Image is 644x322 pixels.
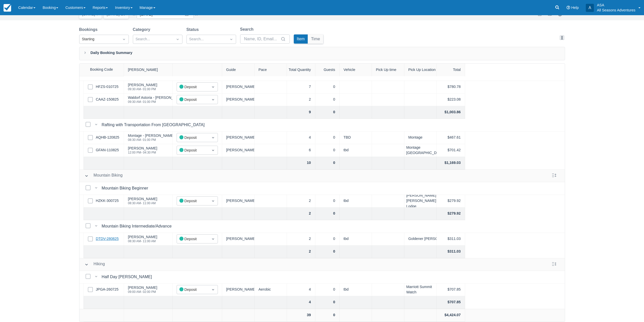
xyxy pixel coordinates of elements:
a: JPGA-260725 [96,287,119,292]
div: Deposit [179,236,206,242]
div: 09:30 AM - 01:00 PM [128,100,185,103]
div: [PERSON_NAME] [222,144,255,157]
div: 7 [287,81,315,93]
div: Mountain Biking Beginner [102,185,150,191]
a: GFAN-110825 [96,147,119,153]
div: 4 [287,283,315,296]
div: 0 [315,245,340,258]
div: [PERSON_NAME] [222,131,255,144]
div: Deposit [179,147,206,153]
p: ASA [597,3,635,8]
div: $1,169.03 [437,157,465,169]
div: Goldener [PERSON_NAME] [404,233,437,245]
div: [PERSON_NAME] [222,283,255,296]
i: Help [567,6,570,9]
span: Dropdown icon [211,236,216,241]
div: 0 [315,296,340,309]
a: DTDV-280825 [96,236,119,242]
div: Aerobic [255,283,287,296]
button: Mountain Biking [82,171,125,180]
div: $223.08 [437,93,465,106]
div: A [586,4,594,12]
div: Pick Up Location [404,64,437,76]
img: checkfront-main-nav-mini-logo.png [4,4,11,12]
div: Total [437,64,465,76]
div: [PERSON_NAME] [128,286,157,289]
div: [PERSON_NAME] [PERSON_NAME] Lodge [404,195,437,207]
div: [PERSON_NAME] [128,83,157,87]
div: tbd [340,144,372,157]
a: HZKK-300725 [96,198,119,204]
div: Deposit [179,287,206,293]
div: $279.92 [437,195,465,207]
span: Dropdown icon [121,37,127,42]
div: $279.92 [437,207,465,220]
div: 0 [315,195,340,207]
div: Total Quantity [287,64,315,76]
div: Montage [GEOGRAPHIC_DATA] [404,144,437,157]
div: Pace [255,64,287,76]
div: $707.85 [437,296,465,309]
div: [PERSON_NAME] [222,195,255,207]
div: 10 [287,157,315,169]
div: $311.03 [437,233,465,245]
span: Dropdown icon [175,37,180,42]
div: $707.85 [437,283,465,296]
div: Deposit [179,84,206,90]
div: Pick Up time [372,64,404,76]
div: Guide [222,64,255,76]
div: 2 [287,245,315,258]
label: Search [240,26,256,32]
div: $780.78 [437,81,465,93]
div: 08:30 AM - 11:00 AM [128,240,157,243]
label: Bookings [79,27,100,33]
div: 39 [287,309,315,322]
button: Hiking [82,260,107,269]
div: TBD [340,131,372,144]
div: 4 [287,296,315,309]
div: $311.03 [437,245,465,258]
span: Dropdown icon [211,148,216,153]
div: Rafting with Transportation From [GEOGRAPHIC_DATA] [102,122,207,128]
div: 0 [315,233,340,245]
span: Dropdown icon [229,37,234,42]
div: $4,424.07 [437,309,465,322]
a: AQHB-120825 [96,135,119,140]
div: Half Day [PERSON_NAME] [102,274,154,280]
div: Mountain Biking Intermediate/Advance [102,223,174,229]
div: $467.61 [437,131,465,144]
div: 0 [315,81,340,93]
div: Marriott Summit Watch [404,283,437,296]
div: [PERSON_NAME] [222,93,255,106]
div: 0 [315,309,340,322]
div: [PERSON_NAME] [222,233,255,245]
div: 6 [287,144,315,157]
div: [PERSON_NAME] [128,146,157,150]
button: Item [294,34,308,44]
div: tbd [340,233,372,245]
div: Deposit [179,198,206,204]
div: Guests [315,64,340,76]
div: Vehicle [340,64,372,76]
div: 09:00 AM - 02:00 PM [128,290,157,293]
p: All Seasons Adventures [597,8,635,13]
div: Daily Booking Summary [79,47,565,60]
div: Montage [404,131,437,144]
span: Dropdown icon [211,198,216,203]
div: 08:30 AM - 11:00 AM [128,202,157,205]
a: HFZS-010725 [96,84,119,90]
div: Deposit [179,97,206,103]
input: Name, ID, Email... [244,34,280,44]
label: Category [133,27,152,33]
div: tbd [340,283,372,296]
div: Waldorf Astoria - [PERSON_NAME] [128,96,185,99]
div: 9 [287,106,315,119]
div: $701.42 [437,144,465,157]
div: Starting [82,36,117,42]
div: tbd [340,195,372,207]
div: 2 [287,207,315,220]
span: Dropdown icon [211,135,216,140]
div: Booking Code [79,64,124,76]
div: 2 [287,233,315,245]
span: Help [571,6,579,10]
